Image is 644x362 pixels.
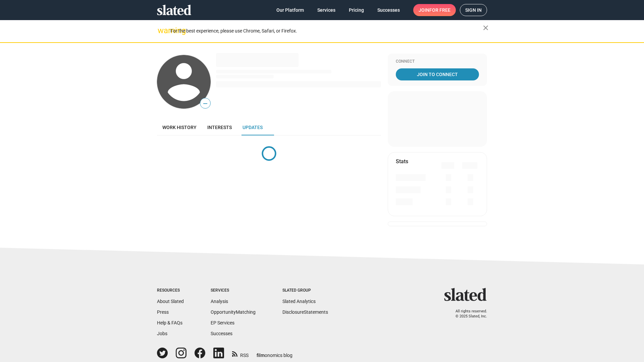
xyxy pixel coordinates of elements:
span: film [257,353,265,358]
a: Analysis [211,299,228,304]
a: Press [157,309,169,315]
span: Pricing [349,4,364,16]
a: EP Services [211,320,234,325]
a: Work history [157,119,202,135]
span: Updates [243,125,263,130]
div: Connect [396,59,479,64]
span: Successes [377,4,400,16]
span: for free [429,4,450,16]
a: Join To Connect [396,68,479,80]
span: — [200,99,210,108]
a: OpportunityMatching [211,309,256,315]
a: Pricing [343,4,369,16]
span: Join To Connect [397,68,478,80]
a: Jobs [157,331,167,336]
a: Updates [237,119,268,135]
a: Help & FAQs [157,320,182,325]
span: Interests [207,125,232,130]
a: Services [312,4,341,16]
a: Interests [202,119,237,135]
a: Successes [372,4,405,16]
a: Slated Analytics [282,299,316,304]
span: Our Platform [276,4,304,16]
a: About Slated [157,299,184,304]
span: Work history [162,125,197,130]
a: DisclosureStatements [282,309,328,315]
a: Joinfor free [413,4,456,16]
a: RSS [232,348,249,359]
span: Sign in [465,4,482,16]
div: For the best experience, please use Chrome, Safari, or Firefox. [170,26,483,36]
a: filmonomics blog [257,347,292,359]
div: Resources [157,288,184,293]
span: Join [419,4,450,16]
a: Sign in [460,4,487,16]
p: All rights reserved. © 2025 Slated, Inc. [448,309,487,319]
span: Services [317,4,335,16]
div: Services [211,288,256,293]
mat-icon: warning [158,26,166,35]
div: Slated Group [282,288,328,293]
a: Our Platform [271,4,309,16]
mat-card-title: Stats [396,158,408,165]
a: Successes [211,331,232,336]
mat-icon: close [482,24,490,32]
